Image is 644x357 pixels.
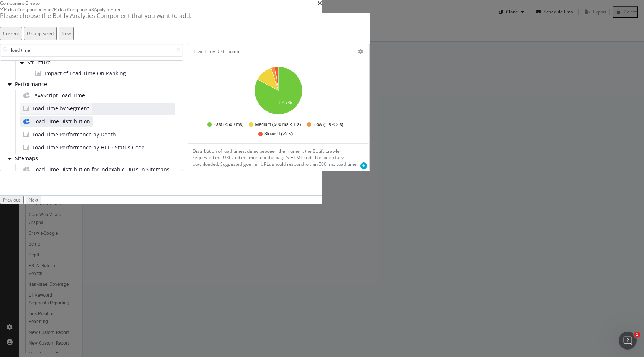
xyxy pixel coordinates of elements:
iframe: Intercom live chat [619,332,637,350]
div: 3 [91,6,94,13]
span: 1 [634,332,640,338]
text: 82.7% [279,100,292,105]
span: Load Time Distribution for Indexable URLs in Sitemaps [33,166,170,173]
div: Pick a Component type [4,6,51,13]
div: Disappeared [27,30,54,37]
div: Pick a Component [54,6,91,13]
span: Structure [27,60,60,66]
span: Load Time Distribution [33,118,90,125]
div: 2 [51,6,54,13]
div: Load Time Distribution [193,48,240,55]
button: New [59,27,74,40]
span: Performance [15,81,48,88]
button: Disappeared [24,27,57,40]
div: Distribution of load times: delay between the moment the Botify crawler requested the URL and the... [187,144,358,168]
span: Fast (<500 ms) [213,121,243,128]
span: Medium (500 ms < 1 s) [255,121,301,128]
span: Impact of Load Time On Ranking [45,70,126,77]
svg: A chart. [193,65,363,118]
span: Slowest (>2 s) [264,131,293,137]
div: Next [29,197,38,203]
span: Load Time by Segment [32,105,89,112]
div: gear [358,49,363,54]
button: Next [26,196,41,204]
span: Slow (1 s < 2 s) [313,121,344,128]
span: Load Time Performance by HTTP Status Code [32,144,145,151]
div: New [61,30,71,37]
div: Previous [3,197,21,203]
div: Apply a Filter [94,6,121,13]
span: Sitemaps [15,155,48,162]
span: Load Time Performance by Depth [32,131,116,138]
div: Current [3,30,19,37]
span: JavaScript Load Time [33,92,85,99]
